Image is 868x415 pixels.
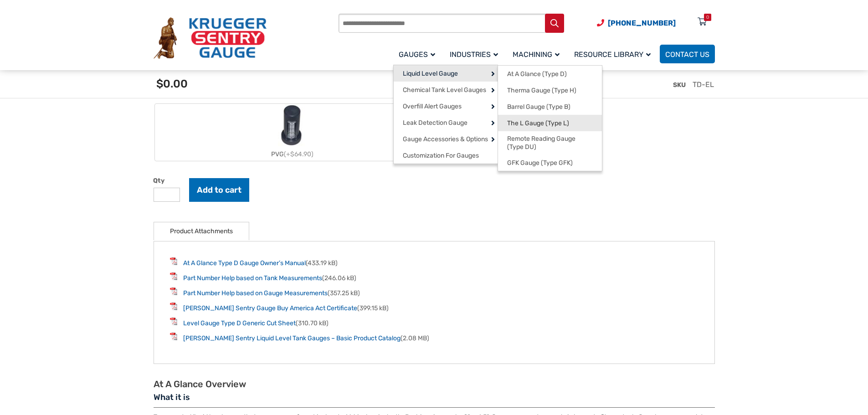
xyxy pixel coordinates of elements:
[170,272,699,283] li: (246.06 kB)
[284,150,313,158] span: (+$64.90)
[394,131,498,147] a: Gauge Accessories & Options
[444,43,507,65] a: Industries
[403,119,467,127] span: Leak Detection Gauge
[507,70,567,78] span: At A Glance (Type D)
[170,287,699,298] li: (357.25 kB)
[154,188,180,202] input: Product quantity
[513,50,560,59] span: Machining
[498,154,602,171] a: GFK Gauge (Type GFK)
[183,259,306,267] a: At A Glance Type D Gauge Owner’s Manual
[170,257,699,268] li: (433.19 kB)
[183,319,296,327] a: Level Gauge Type D Generic Cut Sheet
[183,334,401,342] a: [PERSON_NAME] Sentry Liquid Level Tank Gauges – Basic Product Catalog
[706,14,709,21] div: 0
[507,135,593,151] span: Remote Reading Gauge (Type DU)
[155,148,428,161] div: PVG
[170,318,699,328] li: (310.70 kB)
[569,43,660,65] a: Resource Library
[507,87,576,95] span: Therma Gauge (Type H)
[507,159,573,167] span: GFK Gauge (Type GFK)
[498,82,602,98] a: Therma Gauge (Type H)
[498,98,602,115] a: Barrel Gauge (Type B)
[498,66,602,82] a: At A Glance (Type D)
[507,119,569,128] span: The L Gauge (Type L)
[665,50,709,59] span: Contact Us
[155,104,428,161] label: PVG
[394,114,498,131] a: Leak Detection Gauge
[498,131,602,154] a: Remote Reading Gauge (Type DU)
[673,81,686,89] span: SKU
[507,43,569,65] a: Machining
[154,379,715,390] h2: At A Glance Overview
[608,19,676,27] span: [PHONE_NUMBER]
[498,115,602,131] a: The L Gauge (Type L)
[393,43,444,65] a: Gauges
[183,289,328,297] a: Part Number Help based on Gauge Measurements
[183,274,322,282] a: Part Number Help based on Tank Measurements
[507,103,570,111] span: Barrel Gauge (Type B)
[394,65,498,82] a: Liquid Level Gauge
[170,222,233,240] a: Product Attachments
[693,80,714,89] span: TD-EL
[154,392,715,408] h3: What it is
[399,50,435,59] span: Gauges
[403,102,462,111] span: Overfill Alert Gauges
[597,17,676,29] a: Phone Number (920) 434-8860
[403,135,488,143] span: Gauge Accessories & Options
[170,333,699,343] li: (2.08 MB)
[660,45,715,63] a: Contact Us
[394,82,498,98] a: Chemical Tank Level Gauges
[403,152,479,160] span: Customization For Gauges
[183,304,357,312] a: [PERSON_NAME] Sentry Gauge Buy America Act Certificate
[450,50,498,59] span: Industries
[574,50,651,59] span: Resource Library
[154,17,267,59] img: Krueger Sentry Gauge
[403,70,458,78] span: Liquid Level Gauge
[394,147,498,164] a: Customization For Gauges
[170,302,699,313] li: (399.15 kB)
[189,178,249,202] button: Add to cart
[394,98,498,114] a: Overfill Alert Gauges
[403,86,486,94] span: Chemical Tank Level Gauges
